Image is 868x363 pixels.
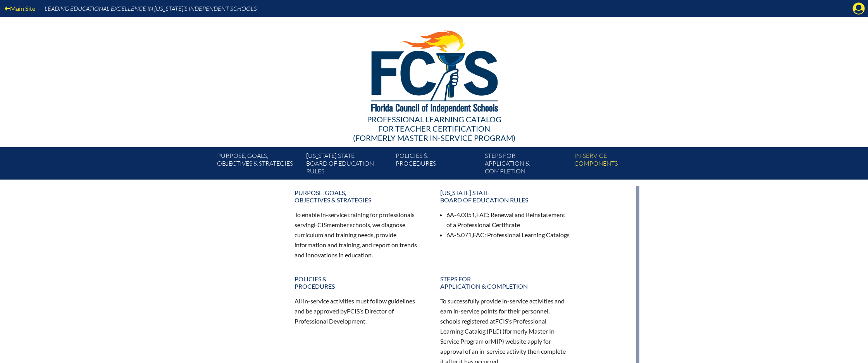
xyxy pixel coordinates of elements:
[314,221,327,228] span: FCIS
[378,124,490,133] span: for Teacher Certification
[294,296,425,326] p: All in-service activities must follow guidelines and be approved by ’s Director of Professional D...
[446,210,570,230] li: 6A-4.0051, : Renewal and Reinstatement of a Professional Certificate
[476,211,488,218] span: FAC
[354,17,514,123] img: FCISlogo221.eps
[852,2,865,15] svg: Manage account
[214,150,303,180] a: Purpose, goals,objectives & strategies
[290,272,429,293] a: Policies &Procedures
[489,327,499,335] span: PLC
[393,150,482,180] a: Policies &Procedures
[294,210,425,260] p: To enable in-service training for professionals serving member schools, we diagnose curriculum an...
[436,272,575,293] a: Steps forapplication & completion
[482,150,571,180] a: Steps forapplication & completion
[491,337,502,345] span: MIP
[303,150,392,180] a: [US_STATE] StateBoard of Education rules
[2,3,38,14] a: Main Site
[571,150,660,180] a: In-servicecomponents
[290,186,429,207] a: Purpose, goals,objectives & strategies
[436,186,575,207] a: [US_STATE] StateBoard of Education rules
[473,231,484,238] span: FAC
[446,230,570,240] li: 6A-5.071, : Professional Learning Catalogs
[347,307,360,315] span: FCIS
[211,115,657,142] div: Professional Learning Catalog (formerly Master In-service Program)
[495,317,508,325] span: FCIS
